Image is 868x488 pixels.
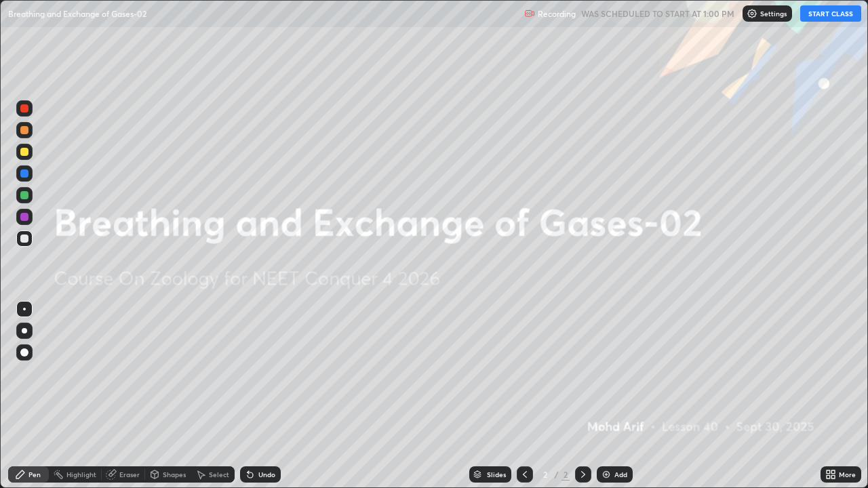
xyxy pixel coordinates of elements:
[258,471,275,478] div: Undo
[524,8,535,19] img: recording.375f2c34.svg
[555,470,559,479] div: /
[487,471,506,478] div: Slides
[561,468,570,481] div: 2
[66,471,96,478] div: Highlight
[747,8,757,19] img: class-settings-icons
[760,10,787,17] p: Settings
[601,469,612,480] img: add-slide-button
[839,471,856,478] div: More
[614,471,627,478] div: Add
[119,471,140,478] div: Eraser
[163,471,186,478] div: Shapes
[209,471,229,478] div: Select
[538,9,576,19] p: Recording
[8,8,146,19] p: Breathing and Exchange of Gases-02
[538,470,552,479] div: 2
[28,471,41,478] div: Pen
[800,5,861,22] button: START CLASS
[581,7,734,20] h5: WAS SCHEDULED TO START AT 1:00 PM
